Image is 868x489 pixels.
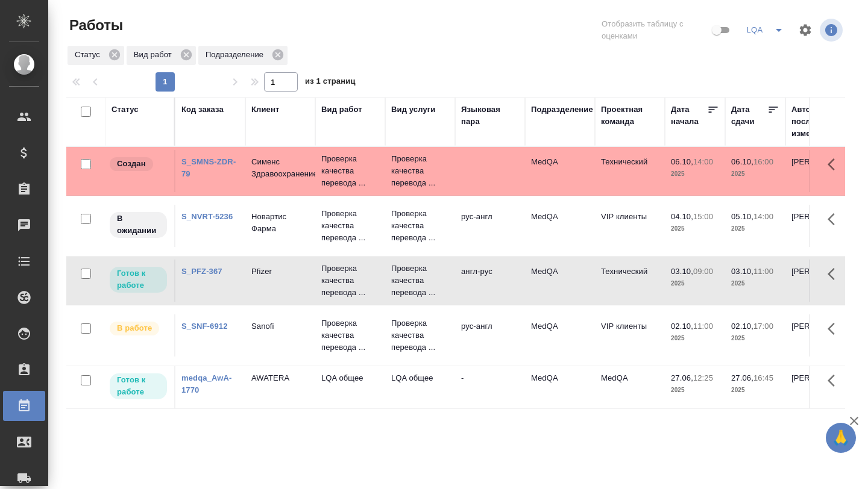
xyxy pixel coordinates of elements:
p: 11:00 [753,267,773,276]
p: 03.10, [671,267,693,276]
p: Проверка качества перевода ... [321,153,379,189]
p: 05.10, [731,212,753,221]
p: 16:00 [753,157,773,166]
div: Исполнитель может приступить к работе [108,372,168,400]
td: - [455,366,525,408]
p: Сименс Здравоохранение [251,156,309,180]
p: 2025 [671,168,719,180]
p: 2025 [671,332,719,344]
p: 2025 [671,278,719,290]
p: Проверка качества перевода ... [321,263,379,299]
p: 2025 [731,384,779,396]
p: Проверка качества перевода ... [391,317,449,354]
p: Вид работ [134,49,176,61]
span: Посмотреть информацию [820,19,845,42]
p: 12:25 [693,373,713,382]
p: Готов к работе [117,374,160,398]
td: MedQA [525,314,595,357]
p: Проверка качества перевода ... [321,317,379,354]
div: Статус [68,46,124,65]
div: Исполнитель назначен, приступать к работе пока рано [108,211,168,239]
div: Исполнитель может приступить к работе [108,266,168,294]
a: S_NVRT-5236 [181,212,233,221]
td: MedQA [525,205,595,247]
p: Проверка качества перевода ... [321,208,379,244]
p: Проверка качества перевода ... [391,208,449,244]
p: Статус [75,49,104,61]
p: 15:00 [693,212,713,221]
div: Вид работ [321,104,362,116]
a: medqa_AwA-1770 [181,373,232,394]
td: [PERSON_NAME] [785,205,855,247]
p: Sanofi [251,320,309,332]
td: MedQA [595,366,665,408]
td: англ-рус [455,260,525,302]
span: Настроить таблицу [791,16,820,45]
p: 02.10, [671,322,693,331]
td: [PERSON_NAME] [785,260,855,302]
div: Языковая пара [461,104,519,128]
p: 03.10, [731,267,753,276]
button: Здесь прячутся важные кнопки [820,150,849,179]
td: MedQA [525,366,595,408]
p: 16:45 [753,373,773,382]
button: 🙏 [826,423,856,453]
div: Вид услуги [391,104,436,116]
div: Код заказа [181,104,224,116]
td: MedQA [525,260,595,302]
p: Создан [117,158,146,170]
p: 2025 [671,223,719,235]
td: рус-англ [455,314,525,357]
div: Дата начала [671,104,707,128]
p: Проверка качества перевода ... [391,263,449,299]
td: рус-англ [455,205,525,247]
div: Дата сдачи [731,104,767,128]
p: В ожидании [117,213,160,237]
td: VIP клиенты [595,314,665,357]
button: Здесь прячутся важные кнопки [820,260,849,288]
button: Здесь прячутся важные кнопки [820,205,849,234]
p: Готов к работе [117,267,160,291]
span: 🙏 [831,425,851,450]
div: Клиент [251,104,279,116]
p: 06.10, [731,157,753,166]
p: 27.06, [671,373,693,382]
div: Подразделение [198,46,288,65]
p: 02.10, [731,322,753,331]
div: Исполнитель выполняет работу [108,320,168,337]
div: Вид работ [127,46,196,65]
span: Работы [66,16,123,35]
p: В работе [117,322,152,334]
div: Подразделение [531,104,593,116]
div: Проектная команда [601,104,659,128]
span: из 1 страниц [305,74,356,92]
p: 14:00 [693,157,713,166]
div: Статус [112,104,139,116]
p: 2025 [731,168,779,180]
div: Заказ еще не согласован с клиентом, искать исполнителей рано [108,156,168,172]
p: 17:00 [753,322,773,331]
td: Технический [595,260,665,302]
p: 2025 [731,332,779,344]
span: Отобразить таблицу с оценками [602,18,709,42]
p: 09:00 [693,267,713,276]
td: [PERSON_NAME] [785,314,855,357]
p: Подразделение [206,49,268,61]
button: Здесь прячутся важные кнопки [820,314,849,343]
div: split button [743,20,791,40]
p: 06.10, [671,157,693,166]
p: 11:00 [693,322,713,331]
p: Pfizer [251,266,309,278]
td: VIP клиенты [595,205,665,247]
p: Проверка качества перевода ... [391,153,449,189]
p: 2025 [671,384,719,396]
p: 27.06, [731,373,753,382]
a: S_SNF-6912 [181,322,228,331]
button: Здесь прячутся важные кнопки [820,366,849,395]
p: LQA общее [391,372,449,384]
p: 14:00 [753,212,773,221]
td: [PERSON_NAME] [785,366,855,408]
p: AWATERA [251,372,309,384]
div: Автор последнего изменения [791,104,849,140]
p: 2025 [731,223,779,235]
